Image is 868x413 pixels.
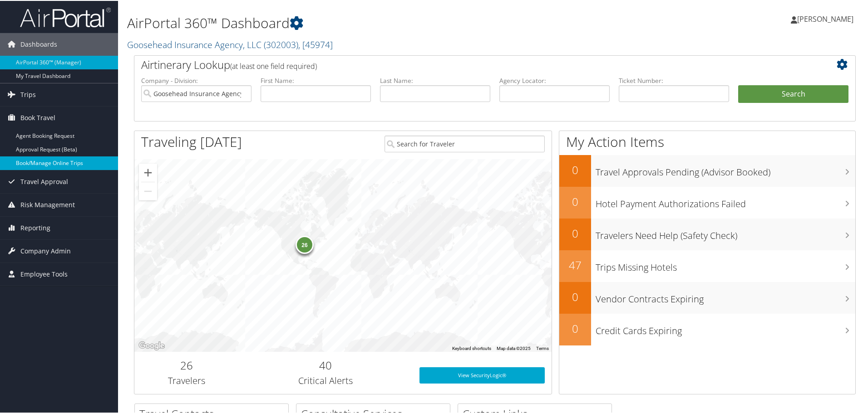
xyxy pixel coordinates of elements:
[497,345,531,350] span: Map data ©2025
[127,38,333,50] a: Goosehead Insurance Agency, LLC
[139,163,157,181] button: Zoom in
[141,374,232,386] h3: Travelers
[137,339,167,351] a: Open this area in Google Maps (opens a new window)
[20,262,68,285] span: Employee Tools
[127,13,617,32] h1: AirPortal 360™ Dashboard
[596,192,855,209] h3: Hotel Payment Authorizations Failed
[738,84,848,102] button: Search
[141,56,789,72] h2: Airtinerary Lookup
[596,224,855,241] h3: Travelers Need Help (Safety Check)
[261,75,371,84] label: First Name:
[141,131,242,151] h1: Traveling [DATE]
[559,320,591,335] h2: 0
[296,235,314,253] div: 26
[385,135,545,151] input: Search for Traveler
[141,75,252,84] label: Company - Division:
[559,225,591,240] h2: 0
[20,106,55,128] span: Book Travel
[20,170,68,192] span: Travel Approval
[452,345,491,351] button: Keyboard shortcuts
[20,216,50,238] span: Reporting
[559,281,855,313] a: 0Vendor Contracts Expiring
[559,186,855,218] a: 0Hotel Payment Authorizations Failed
[230,60,317,70] span: (at least one field required)
[20,83,36,105] span: Trips
[559,249,855,281] a: 47Trips Missing Hotels
[246,374,406,386] h3: Critical Alerts
[559,131,855,151] h1: My Action Items
[137,339,167,351] img: Google
[559,154,855,186] a: 0Travel Approvals Pending (Advisor Booked)
[596,256,855,273] h3: Trips Missing Hotels
[559,161,591,177] h2: 0
[20,239,71,262] span: Company Admin
[380,75,490,84] label: Last Name:
[20,32,57,55] span: Dashboards
[141,357,232,372] h2: 26
[791,5,863,32] a: [PERSON_NAME]
[797,13,853,23] span: [PERSON_NAME]
[596,287,855,305] h3: Vendor Contracts Expiring
[559,218,855,249] a: 0Travelers Need Help (Safety Check)
[499,75,610,84] label: Agency Locator:
[264,38,298,50] span: ( 302003 )
[20,6,111,27] img: airportal-logo.png
[559,193,591,209] h2: 0
[559,257,591,272] h2: 47
[619,75,729,84] label: Ticket Number:
[596,160,855,178] h3: Travel Approvals Pending (Advisor Booked)
[139,181,157,199] button: Zoom out
[419,366,545,383] a: View SecurityLogic®
[536,345,549,350] a: Terms (opens in new tab)
[298,38,333,50] span: , [ 45974 ]
[20,193,75,215] span: Risk Management
[559,313,855,345] a: 0Credit Cards Expiring
[559,288,591,304] h2: 0
[596,319,855,336] h3: Credit Cards Expiring
[246,357,406,372] h2: 40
